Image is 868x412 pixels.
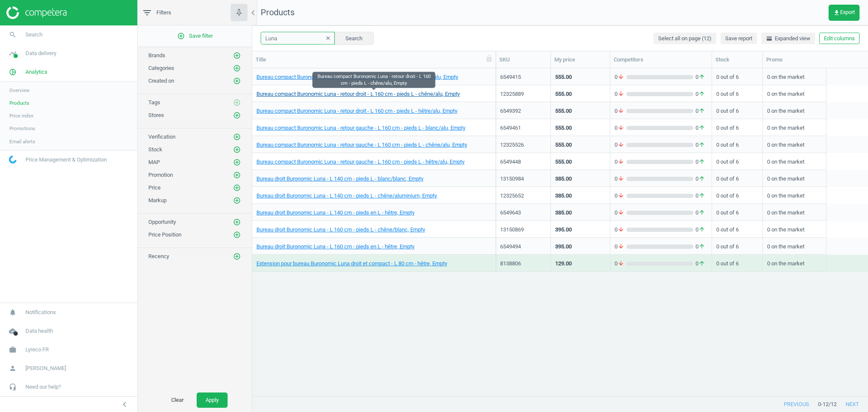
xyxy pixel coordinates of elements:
[500,90,546,98] div: 12325889
[148,184,161,191] span: Price
[615,243,626,251] span: 0
[5,342,21,358] i: work
[233,99,241,106] i: add_circle_outline
[767,86,822,101] div: 0 on the market
[716,239,758,253] div: 0 out of 6
[233,77,241,85] i: add_circle_outline
[256,175,423,183] a: Bureau droit Buronomic Luna - L 140 cm - pieds L - blanc/blanc, Empty
[725,35,752,42] span: Save report
[148,253,169,259] span: Recency
[698,141,705,149] i: arrow_upward
[177,32,213,40] span: Save filter
[233,64,241,72] button: add_circle_outline
[693,73,707,81] span: 0
[25,365,66,372] span: [PERSON_NAME]
[25,156,107,164] span: Price Management & Optimization
[693,260,707,267] span: 0
[256,243,415,251] a: Bureau droit Buronomic Luna - L 160 cm - pieds en L - hêtre, Empty
[148,146,162,153] span: Stock
[334,32,374,45] button: Search
[716,188,758,203] div: 0 out of 6
[716,120,758,135] div: 0 out of 6
[500,226,546,234] div: 13150869
[5,64,21,80] i: pie_chart_outlined
[148,65,174,71] span: Categories
[256,124,465,132] a: Bureau compact Buronomic Luna - retour gauche - L 160 cm - pieds L - blanc/alu, Empty
[833,9,855,16] span: Export
[615,158,626,166] span: 0
[767,188,822,203] div: 0 on the market
[618,175,624,183] i: arrow_downward
[615,141,626,149] span: 0
[693,175,707,183] span: 0
[615,260,626,267] span: 0
[693,158,707,166] span: 0
[9,87,30,94] span: Overview
[555,226,572,234] div: 395.00
[114,399,135,410] button: chevron_left
[142,8,152,18] i: filter_list
[233,133,241,141] button: add_circle_outline
[618,192,624,200] i: arrow_downward
[9,125,35,132] span: Promotions
[698,107,705,115] i: arrow_upward
[716,205,758,220] div: 0 out of 6
[716,256,758,270] div: 0 out of 6
[615,209,626,217] span: 0
[693,192,707,200] span: 0
[555,124,572,132] div: 555.00
[233,253,241,260] i: add_circle_outline
[829,5,860,21] button: get_appExport
[693,141,707,149] span: 0
[233,111,241,120] button: add_circle_outline
[767,103,822,118] div: 0 on the market
[138,28,252,45] button: add_circle_outlineSave filter
[615,175,626,183] span: 0
[25,68,47,76] span: Analytics
[716,103,758,118] div: 0 out of 6
[618,158,624,166] i: arrow_downward
[500,175,546,183] div: 13150984
[767,137,822,152] div: 0 on the market
[615,107,626,115] span: 0
[618,226,624,234] i: arrow_downward
[500,260,546,267] div: 8138806
[615,192,626,200] span: 0
[615,124,626,132] span: 0
[693,226,707,234] span: 0
[693,124,707,132] span: 0
[5,323,21,339] i: cloud_done
[775,397,818,412] button: previous
[148,231,181,238] span: Price Position
[233,145,241,154] button: add_circle_outline
[233,51,241,60] button: add_circle_outline
[500,192,546,200] div: 12325652
[555,158,572,166] div: 555.00
[233,252,241,261] button: add_circle_outline
[767,120,822,135] div: 0 on the market
[148,219,176,225] span: Opportunity
[698,243,705,251] i: arrow_upward
[555,260,572,267] div: 129.00
[233,218,241,226] i: add_circle_outline
[829,401,837,408] span: / 12
[233,197,241,204] i: add_circle_outline
[818,401,829,408] span: 0 - 12
[833,9,840,16] i: get_app
[325,35,331,41] i: clear
[25,346,49,354] span: Lyreco FR
[233,218,241,226] button: add_circle_outline
[256,73,458,81] a: Bureau compact Buronomic Luna - retour droit - L 160 cm - pieds L - blanc/alu, Empty
[256,226,425,234] a: Bureau droit Buronomic Luna - L 160 cm - pieds L - chêne/blanc, Empty
[25,383,61,391] span: Need our help?
[693,107,707,115] span: 0
[761,33,815,45] button: horizontal_splitExpanded view
[654,33,716,45] button: Select all on page (12)
[555,192,572,200] div: 385.00
[233,133,241,141] i: add_circle_outline
[767,222,822,237] div: 0 on the market
[148,172,173,178] span: Promotion
[6,6,67,19] img: ajHJNr6hYgQAAAAASUVORK5CYII=
[766,35,810,42] span: Expanded view
[698,192,705,200] i: arrow_upward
